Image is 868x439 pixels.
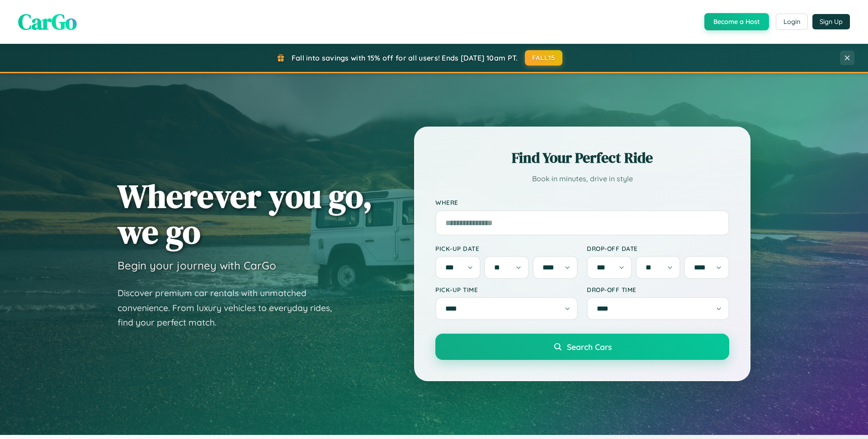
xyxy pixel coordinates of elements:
[435,286,578,293] label: Pick-up Time
[704,13,769,30] button: Become a Host
[435,172,729,185] p: Book in minutes, drive in style
[587,286,729,293] label: Drop-off Time
[587,245,729,252] label: Drop-off Date
[812,14,850,29] button: Sign Up
[435,245,578,252] label: Pick-up Date
[435,199,729,207] label: Where
[118,286,344,330] p: Discover premium car rentals with unmatched convenience. From luxury vehicles to everyday rides, ...
[118,178,373,250] h1: Wherever you go, we go
[118,259,276,272] h3: Begin your journey with CarGo
[525,50,563,66] button: FALL15
[567,342,612,352] span: Search Cars
[776,14,808,30] button: Login
[435,334,729,360] button: Search Cars
[435,148,729,168] h2: Find Your Perfect Ride
[292,53,518,62] span: Fall into savings with 15% off for all users! Ends [DATE] 10am PT.
[18,7,77,37] span: CarGo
